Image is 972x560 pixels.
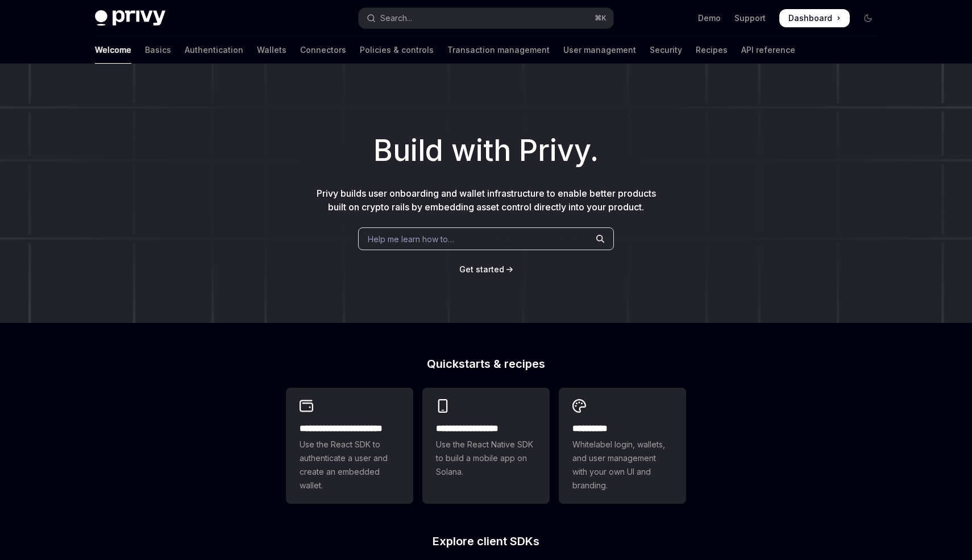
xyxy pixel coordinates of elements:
[286,536,686,547] h2: Explore client SDKs
[572,438,672,492] span: Whitelabel login, wallets, and user management with your own UI and branding.
[859,9,877,27] button: Toggle dark mode
[317,188,656,213] span: Privy builds user onboarding and wallet infrastructure to enable better products built on crypto ...
[559,388,686,504] a: **** *****Whitelabel login, wallets, and user management with your own UI and branding.
[741,36,795,64] a: API reference
[779,9,850,27] a: Dashboard
[696,36,728,64] a: Recipes
[18,128,954,173] h1: Build with Privy.
[650,36,682,64] a: Security
[459,264,504,274] span: Get started
[788,13,832,24] span: Dashboard
[459,264,504,275] a: Get started
[145,36,171,64] a: Basics
[95,10,165,26] img: dark logo
[257,36,286,64] a: Wallets
[595,14,607,23] span: ⌘ K
[734,13,766,24] a: Support
[436,438,536,479] span: Use the React Native SDK to build a mobile app on Solana.
[360,36,434,64] a: Policies & controls
[380,11,412,25] div: Search...
[286,358,686,370] h2: Quickstarts & recipes
[422,388,550,504] a: **** **** **** ***Use the React Native SDK to build a mobile app on Solana.
[300,438,400,492] span: Use the React SDK to authenticate a user and create an embedded wallet.
[368,233,454,245] span: Help me learn how to…
[447,36,550,64] a: Transaction management
[359,8,613,28] button: Open search
[300,36,346,64] a: Connectors
[698,13,721,24] a: Demo
[563,36,636,64] a: User management
[185,36,243,64] a: Authentication
[95,36,131,64] a: Welcome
